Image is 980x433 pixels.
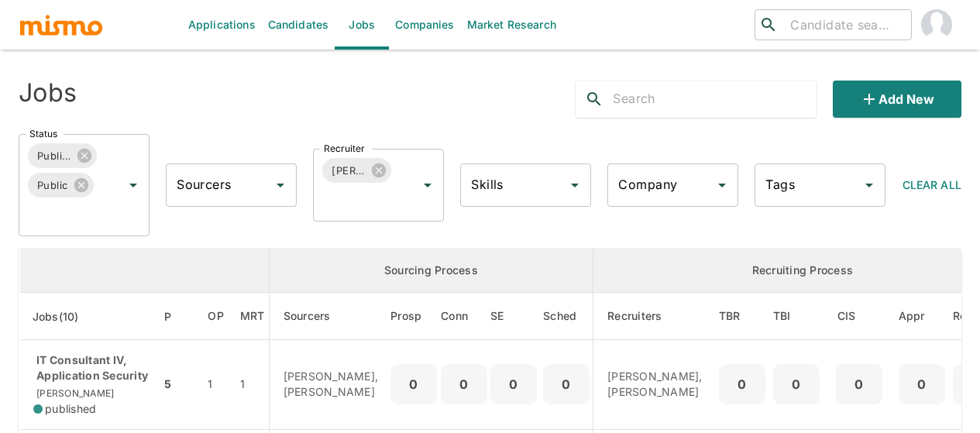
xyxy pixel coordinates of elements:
[447,373,481,395] p: 0
[497,373,531,395] p: 0
[122,174,144,196] button: Open
[564,174,586,196] button: Open
[576,81,613,118] button: search
[324,142,365,155] label: Recruiter
[397,373,431,395] p: 0
[33,352,148,383] p: IT Consultant IV, Application Security
[784,14,905,36] input: Candidate search
[711,174,733,196] button: Open
[824,293,895,340] th: Client Interview Scheduled
[842,373,876,395] p: 0
[322,162,375,180] span: [PERSON_NAME]
[33,308,99,326] span: Jobs(10)
[903,178,961,191] span: Clear All
[164,308,191,326] span: P
[322,158,391,183] div: [PERSON_NAME]
[540,293,593,340] th: Sched
[270,174,291,196] button: Open
[160,340,195,430] td: 5
[195,340,236,430] td: 1
[269,249,593,293] th: Sourcing Process
[921,9,952,40] img: Maia Reyes
[28,143,97,168] div: Published
[725,373,759,395] p: 0
[28,177,77,194] span: Public
[549,373,583,395] p: 0
[769,293,824,340] th: To Be Interviewed
[195,293,236,340] th: Open Positions
[613,87,817,112] input: Search
[236,340,269,430] td: 1
[593,293,715,340] th: Recruiters
[284,369,379,400] p: [PERSON_NAME], [PERSON_NAME]
[779,373,813,395] p: 0
[607,369,703,400] p: [PERSON_NAME], [PERSON_NAME]
[33,387,114,399] span: [PERSON_NAME]
[19,77,77,108] h4: Jobs
[28,173,94,198] div: Public
[487,293,540,340] th: Sent Emails
[715,293,769,340] th: To Be Reviewed
[905,373,939,395] p: 0
[390,293,441,340] th: Prospects
[895,293,949,340] th: Approved
[441,293,487,340] th: Connections
[858,174,880,196] button: Open
[45,401,96,417] span: published
[160,293,195,340] th: Priority
[269,293,390,340] th: Sourcers
[28,147,81,165] span: Published
[236,293,269,340] th: Market Research Total
[29,127,57,140] label: Status
[417,174,438,196] button: Open
[19,13,104,36] img: logo
[833,81,961,118] button: Add new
